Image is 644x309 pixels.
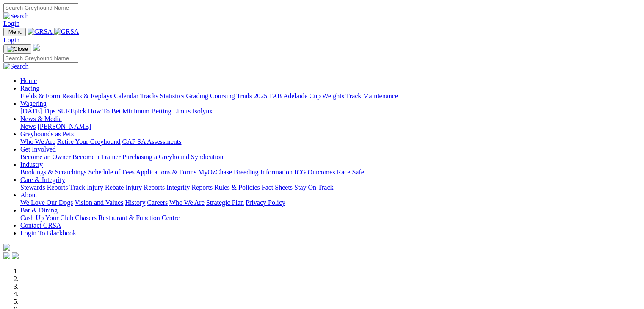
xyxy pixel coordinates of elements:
[3,252,10,259] img: facebook.svg
[192,108,213,115] a: Isolynx
[198,168,232,176] a: MyOzChase
[346,92,398,99] a: Track Maintenance
[20,92,60,99] a: Fields & Form
[206,199,244,206] a: Strategic Plan
[20,184,68,191] a: Stewards Reports
[33,44,40,51] img: logo-grsa-white.png
[20,85,39,92] a: Racing
[72,153,121,160] a: Become a Trainer
[20,138,641,146] div: Greyhounds as Pets
[294,184,333,191] a: Stay On Track
[20,153,71,160] a: Become an Owner
[136,168,196,176] a: Applications & Forms
[20,138,55,145] a: Who We Are
[20,214,641,222] div: Bar & Dining
[20,77,37,84] a: Home
[186,92,208,99] a: Grading
[75,199,123,206] a: Vision and Values
[75,214,180,221] a: Chasers Restaurant & Function Centre
[210,92,235,99] a: Coursing
[88,108,121,115] a: How To Bet
[114,92,138,99] a: Calendar
[122,153,189,160] a: Purchasing a Greyhound
[20,207,58,214] a: Bar & Dining
[20,146,56,153] a: Get Involved
[20,199,73,206] a: We Love Our Dogs
[69,184,124,191] a: Track Injury Rebate
[254,92,321,99] a: 2025 TAB Adelaide Cup
[20,100,47,107] a: Wagering
[246,199,285,206] a: Privacy Policy
[37,123,91,130] a: [PERSON_NAME]
[7,46,28,52] img: Close
[3,244,10,251] img: logo-grsa-white.png
[20,168,641,176] div: Industry
[125,184,165,191] a: Injury Reports
[62,92,112,99] a: Results & Replays
[20,176,65,183] a: Care & Integrity
[236,92,252,99] a: Trials
[3,3,78,12] input: Search
[125,199,145,206] a: History
[28,28,53,36] img: GRSA
[20,199,641,207] div: About
[57,138,121,145] a: Retire Your Greyhound
[20,191,37,199] a: About
[88,168,134,176] a: Schedule of Fees
[54,28,79,36] img: GRSA
[20,214,73,221] a: Cash Up Your Club
[294,168,335,176] a: ICG Outcomes
[20,229,76,237] a: Login To Blackbook
[3,28,26,36] button: Toggle navigation
[12,252,19,259] img: twitter.svg
[20,168,86,176] a: Bookings & Scratchings
[160,92,185,99] a: Statistics
[20,123,36,130] a: News
[20,222,61,229] a: Contact GRSA
[3,44,31,54] button: Toggle navigation
[20,123,641,130] div: News & Media
[20,115,62,122] a: News & Media
[337,168,364,176] a: Race Safe
[57,108,86,115] a: SUREpick
[20,184,641,191] div: Care & Integrity
[20,108,55,115] a: [DATE] Tips
[8,29,22,35] span: Menu
[3,36,19,44] a: Login
[191,153,223,160] a: Syndication
[3,20,19,27] a: Login
[122,108,191,115] a: Minimum Betting Limits
[3,54,78,63] input: Search
[140,92,158,99] a: Tracks
[166,184,213,191] a: Integrity Reports
[234,168,293,176] a: Breeding Information
[3,63,29,70] img: Search
[20,92,641,100] div: Racing
[20,130,74,138] a: Greyhounds as Pets
[262,184,293,191] a: Fact Sheets
[322,92,344,99] a: Weights
[214,184,260,191] a: Rules & Policies
[3,12,29,20] img: Search
[20,161,43,168] a: Industry
[20,153,641,161] div: Get Involved
[147,199,168,206] a: Careers
[20,108,641,115] div: Wagering
[122,138,182,145] a: GAP SA Assessments
[169,199,205,206] a: Who We Are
